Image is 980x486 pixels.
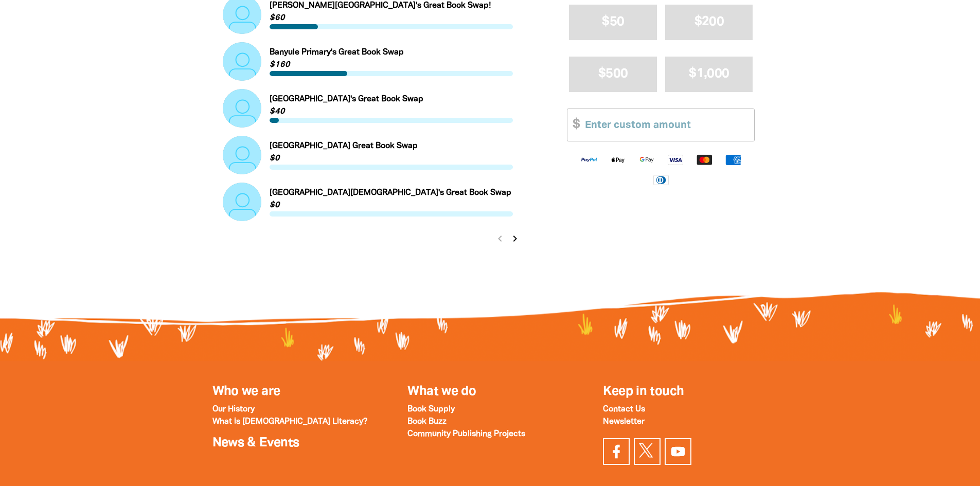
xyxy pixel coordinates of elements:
a: Contact Us [603,406,645,413]
a: Find us on YouTube [665,438,691,465]
a: News & Events [212,437,299,449]
img: Mastercard logo [690,153,719,165]
a: Our History [212,406,255,413]
span: Keep in touch [603,386,684,398]
img: Apple Pay logo [603,153,632,165]
span: $500 [598,68,628,80]
span: $ [567,109,580,140]
img: Paypal logo [575,153,603,165]
div: Available payment methods [567,145,755,193]
img: Diners Club logo [647,173,675,185]
button: Next page [507,231,522,246]
span: $1,000 [689,68,729,80]
img: Visa logo [661,153,690,165]
span: $200 [694,16,724,28]
a: Book Buzz [407,418,447,425]
a: Who we are [212,386,280,398]
span: $50 [602,16,624,28]
button: $500 [569,57,657,92]
a: Visit our facebook page [603,438,630,465]
button: $50 [569,5,657,40]
img: Google Pay logo [632,153,661,165]
img: American Express logo [719,153,747,165]
a: Community Publishing Projects [407,430,525,438]
a: Book Supply [407,406,455,413]
i: chevron_right [509,232,521,245]
a: Find us on Twitter [634,438,661,465]
button: $1,000 [665,57,753,92]
a: What is [DEMOGRAPHIC_DATA] Literacy? [212,418,367,425]
button: $200 [665,5,753,40]
a: What we do [407,386,476,398]
a: Newsletter [603,418,645,425]
input: Enter custom amount [578,109,754,140]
